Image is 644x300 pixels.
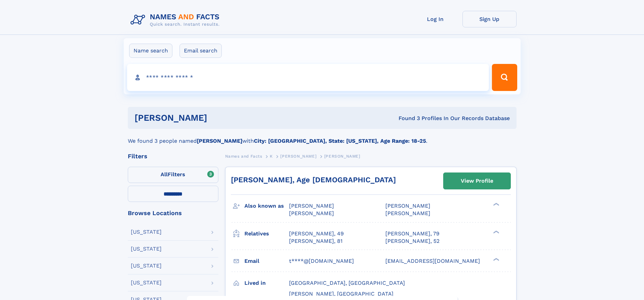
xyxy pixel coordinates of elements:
[492,202,500,207] div: ❯
[289,230,344,237] a: [PERSON_NAME], 49
[289,210,334,216] span: [PERSON_NAME]
[385,203,430,209] span: [PERSON_NAME]
[270,152,273,160] a: K
[244,255,289,267] h3: Email
[180,44,222,58] label: Email search
[244,200,289,212] h3: Also known as
[131,246,162,252] div: [US_STATE]
[444,173,510,189] a: View Profile
[492,257,500,261] div: ❯
[231,176,396,184] a: [PERSON_NAME], Age [DEMOGRAPHIC_DATA]
[461,173,493,189] div: View Profile
[280,154,316,159] span: [PERSON_NAME]
[385,258,480,264] span: [EMAIL_ADDRESS][DOMAIN_NAME]
[385,210,430,216] span: [PERSON_NAME]
[129,44,172,58] label: Name search
[289,280,405,286] span: [GEOGRAPHIC_DATA], [GEOGRAPHIC_DATA]
[303,115,510,122] div: Found 3 Profiles In Our Records Database
[131,263,162,269] div: [US_STATE]
[270,154,273,159] span: K
[127,64,489,91] input: search input
[324,154,360,159] span: [PERSON_NAME]
[135,114,303,122] h1: [PERSON_NAME]
[128,11,225,29] img: Logo Names and Facts
[225,152,262,160] a: Names and Facts
[492,230,500,234] div: ❯
[254,138,426,144] b: City: [GEOGRAPHIC_DATA], State: [US_STATE], Age Range: 18-25
[128,129,517,145] div: We found 3 people named with .
[131,229,162,235] div: [US_STATE]
[492,64,517,91] button: Search Button
[131,280,162,285] div: [US_STATE]
[128,153,218,159] div: Filters
[385,230,439,237] a: [PERSON_NAME], 79
[244,277,289,289] h3: Lived in
[161,171,168,178] span: All
[289,237,342,245] a: [PERSON_NAME], 81
[280,152,316,160] a: [PERSON_NAME]
[289,203,334,209] span: [PERSON_NAME]
[385,237,439,245] a: [PERSON_NAME], 52
[289,291,393,297] span: [PERSON_NAME], [GEOGRAPHIC_DATA]
[408,11,462,27] a: Log In
[128,210,218,216] div: Browse Locations
[128,167,218,183] label: Filters
[244,228,289,239] h3: Relatives
[462,11,517,27] a: Sign Up
[197,138,242,144] b: [PERSON_NAME]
